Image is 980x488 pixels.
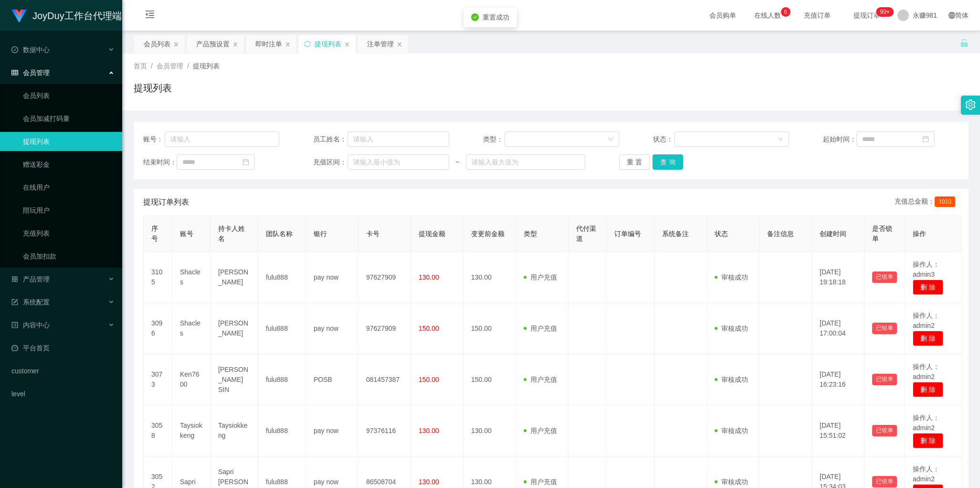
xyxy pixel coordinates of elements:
[419,427,439,434] span: 130.00
[165,131,279,147] input: 请输入
[172,405,211,456] td: Taysiokkeng
[872,271,897,283] button: 已锁单
[211,252,258,303] td: [PERSON_NAME]
[218,225,245,242] span: 持卡人姓名
[23,86,115,105] a: 会员列表
[895,196,959,208] div: 充值总金额：
[524,273,557,281] span: 用户充值
[242,159,249,165] i: 图标: calendar
[348,131,449,147] input: 请输入
[306,354,358,405] td: POSB
[11,46,18,53] i: 图标: check-circle-o
[935,196,955,207] span: 1010
[913,363,939,380] span: 操作人：admin2
[960,39,969,47] i: 图标: unlock
[366,230,379,238] span: 卡号
[449,157,466,167] span: ~
[23,247,115,266] a: 会员加扣款
[180,230,193,238] span: 账号
[151,62,153,70] span: /
[812,354,864,405] td: [DATE] 16:23:16
[258,405,306,456] td: fulu888
[419,325,439,332] span: 150.00
[11,46,50,54] span: 数据中心
[11,69,50,76] span: 会员管理
[143,134,165,144] span: 账号：
[11,298,50,306] span: 系统配置
[471,13,479,21] i: icon: check-circle
[823,134,856,144] span: 起始时间：
[715,325,748,332] span: 审核成功
[614,230,641,238] span: 订单编号
[913,465,939,483] span: 操作人：admin2
[172,252,211,303] td: Shacles
[812,252,864,303] td: [DATE] 19:18:18
[11,299,18,305] i: 图标: form
[187,62,189,70] span: /
[11,322,18,328] i: 图标: profile
[619,154,650,170] button: 重 置
[144,35,170,53] div: 会员列表
[172,303,211,354] td: Shacles
[172,354,211,405] td: Ken7600
[872,323,897,334] button: 已锁单
[524,478,557,486] span: 用户充值
[314,230,327,238] span: 银行
[144,405,172,456] td: 3058
[196,35,230,53] div: 产品预设置
[849,12,885,19] span: 提现订单
[144,354,172,405] td: 3073
[211,354,258,405] td: [PERSON_NAME] SIN
[11,276,18,282] i: 图标: appstore-o
[173,42,179,47] i: 图标: close
[419,230,445,238] span: 提现金额
[367,35,394,53] div: 注单管理
[23,224,115,243] a: 充值列表
[134,81,172,95] h1: 提现列表
[820,230,846,238] span: 创建时间
[11,361,115,380] a: customer
[715,376,748,383] span: 审核成功
[258,354,306,405] td: fulu888
[653,154,683,170] button: 查 询
[715,478,748,486] span: 审核成功
[358,405,411,456] td: 97376116
[143,196,189,208] span: 提现订单列表
[11,321,50,329] span: 内容中心
[304,41,311,47] i: 图标: sync
[11,69,18,76] i: 图标: table
[306,252,358,303] td: pay now
[872,374,897,385] button: 已锁单
[913,433,943,448] button: 删 除
[285,42,291,47] i: 图标: close
[315,35,341,53] div: 提现列表
[144,252,172,303] td: 3105
[876,7,893,17] sup: 188
[483,134,505,144] span: 类型：
[193,62,220,70] span: 提现列表
[23,132,115,151] a: 提现列表
[23,178,115,197] a: 在线用户
[258,252,306,303] td: fulu888
[922,136,929,142] i: 图标: calendar
[812,405,864,456] td: [DATE] 15:51:02
[781,7,790,17] sup: 6
[419,478,439,486] span: 130.00
[872,425,897,436] button: 已锁单
[255,35,282,53] div: 即时注单
[872,225,892,242] span: 是否锁单
[11,275,50,283] span: 产品管理
[11,338,115,358] a: 图标: dashboard平台首页
[965,99,976,110] i: 图标: setting
[812,303,864,354] td: [DATE] 17:00:04
[464,252,516,303] td: 130.00
[358,303,411,354] td: 97627909
[524,376,557,383] span: 用户充值
[306,405,358,456] td: pay now
[913,382,943,397] button: 删 除
[11,10,27,23] img: logo.9652507e.png
[358,252,411,303] td: 97627909
[948,12,955,19] i: 图标: global
[306,303,358,354] td: pay now
[419,376,439,383] span: 150.00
